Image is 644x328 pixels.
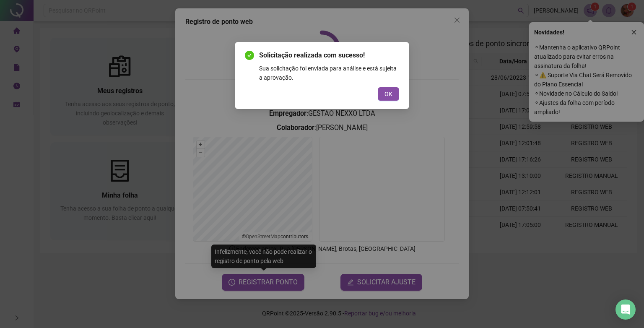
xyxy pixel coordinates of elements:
span: check-circle [245,51,254,60]
div: Open Intercom Messenger [615,299,636,320]
span: OK [384,89,392,99]
button: OK [378,87,399,101]
span: Solicitação realizada com sucesso! [259,50,399,60]
div: Sua solicitação foi enviada para análise e está sujeita a aprovação. [259,64,399,82]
